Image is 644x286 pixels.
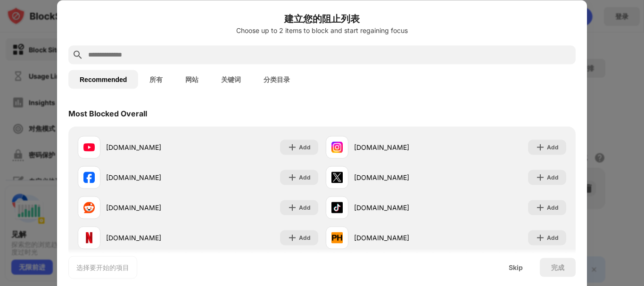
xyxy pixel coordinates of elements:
div: Skip [509,263,523,271]
button: 所有 [138,70,174,89]
div: 完成 [551,263,564,271]
div: [DOMAIN_NAME] [106,203,198,212]
img: favicons [83,202,95,213]
div: Add [299,172,311,182]
button: Recommended [68,70,138,89]
button: 关键词 [210,70,252,89]
div: Add [547,142,559,152]
button: 分类目录 [252,70,301,89]
div: [DOMAIN_NAME] [354,142,446,152]
h6: 建立您的阻止列表 [68,11,576,25]
img: favicons [331,172,343,183]
div: Choose up to 2 items to block and start regaining focus [68,26,576,34]
div: Add [547,233,559,242]
div: [DOMAIN_NAME] [354,172,446,182]
div: Most Blocked Overall [68,108,147,118]
img: favicons [331,141,343,153]
div: 选择要开始的项目 [76,262,129,272]
img: favicons [83,232,95,243]
div: [DOMAIN_NAME] [106,233,198,243]
div: [DOMAIN_NAME] [354,203,446,212]
div: Add [547,172,559,182]
img: search.svg [72,49,83,60]
div: [DOMAIN_NAME] [354,233,446,243]
div: Add [299,142,311,152]
div: Add [547,203,559,212]
div: [DOMAIN_NAME] [106,172,198,182]
div: Add [299,203,311,212]
img: favicons [83,172,95,183]
img: favicons [331,232,343,243]
img: favicons [83,141,95,153]
img: favicons [331,202,343,213]
div: [DOMAIN_NAME] [106,142,198,152]
div: Add [299,233,311,242]
button: 网站 [174,70,210,89]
